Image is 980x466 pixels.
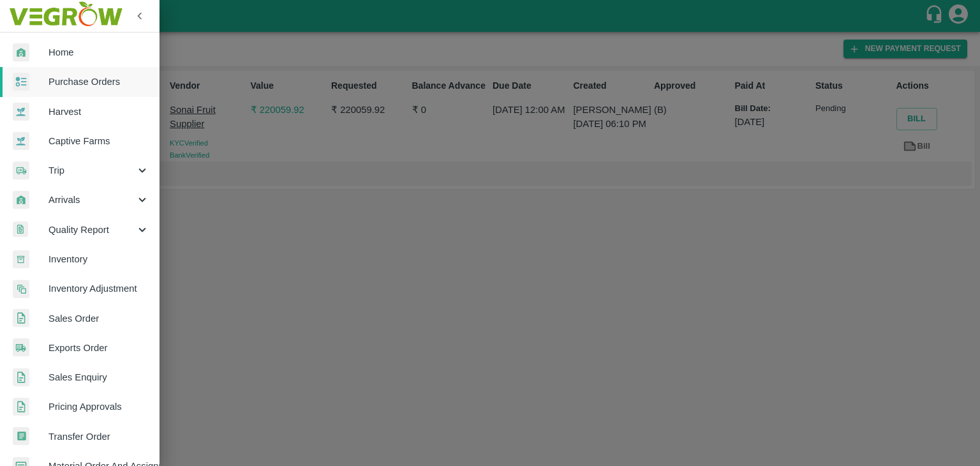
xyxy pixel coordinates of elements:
[13,250,29,269] img: whInventory
[48,105,149,119] span: Harvest
[48,370,149,384] span: Sales Enquiry
[48,75,149,89] span: Purchase Orders
[13,368,29,387] img: sales
[13,309,29,327] img: sales
[13,162,29,180] img: delivery
[48,45,149,59] span: Home
[48,193,135,207] span: Arrivals
[13,338,29,357] img: shipments
[13,102,29,121] img: harvest
[48,341,149,355] span: Exports Order
[13,43,29,62] img: whArrival
[48,163,135,177] span: Trip
[13,191,29,209] img: whArrival
[13,280,29,298] img: inventory
[13,398,29,416] img: sales
[48,430,149,444] span: Transfer Order
[48,223,135,237] span: Quality Report
[48,252,149,266] span: Inventory
[48,282,149,296] span: Inventory Adjustment
[48,312,149,326] span: Sales Order
[13,73,29,91] img: reciept
[13,222,28,237] img: qualityReport
[48,400,149,414] span: Pricing Approvals
[13,427,29,446] img: whTransfer
[48,134,149,148] span: Captive Farms
[13,132,29,151] img: harvest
